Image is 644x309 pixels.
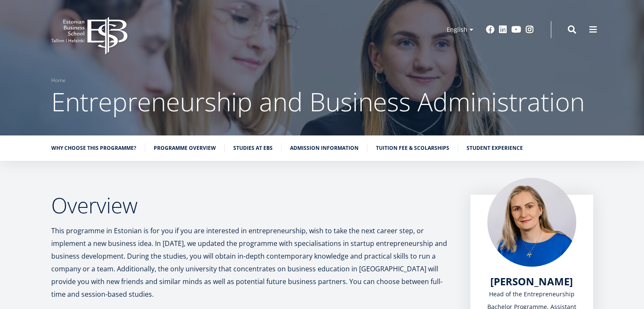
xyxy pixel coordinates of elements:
p: This programme in Estonian is for you if you are interested in entrepreneurship, wish to take the... [51,224,453,301]
span: Entrepreneurship and Business Administration [51,84,585,119]
a: Home [51,76,66,85]
img: a [487,178,576,267]
span: [PERSON_NAME] [490,274,573,288]
a: Programme overview [154,144,216,152]
a: Student experience [467,144,523,152]
h2: Overview [51,195,453,216]
a: Why choose this programme? [51,144,136,152]
a: Instagram [525,25,534,34]
a: Tuition fee & scolarships [376,144,449,152]
a: [PERSON_NAME] [490,275,573,288]
a: Studies at EBS [233,144,273,152]
a: Facebook [486,25,495,34]
a: Admission information [290,144,359,152]
a: Linkedin [499,25,507,34]
a: Youtube [511,25,521,34]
